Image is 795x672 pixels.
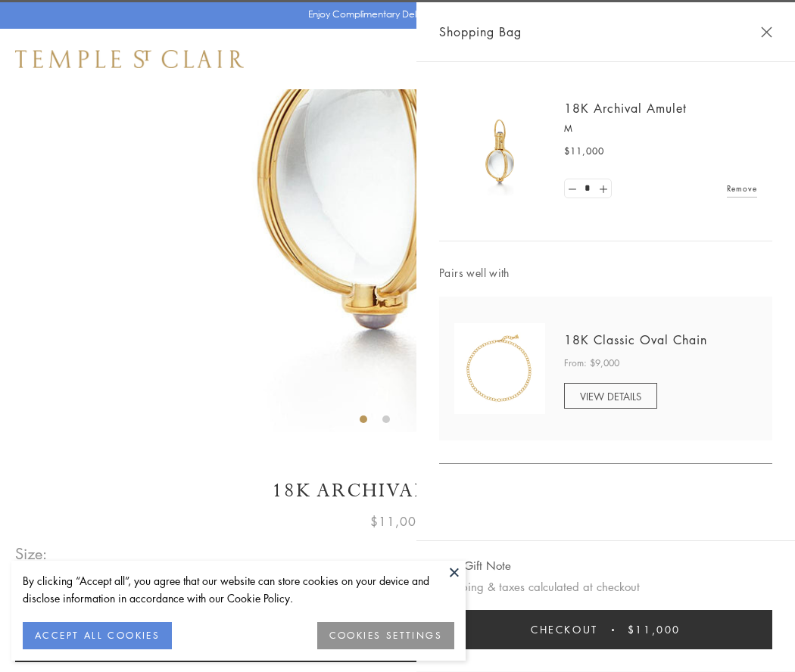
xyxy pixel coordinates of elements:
[439,610,772,649] button: Checkout $11,000
[317,622,454,649] button: COOKIES SETTINGS
[308,7,480,22] p: Enjoy Complimentary Delivery & Returns
[439,264,772,282] span: Pairs well with
[454,323,545,414] img: N88865-OV18
[439,22,522,42] span: Shopping Bag
[15,50,244,68] img: Temple St. Clair
[15,478,780,504] h1: 18K Archival Amulet
[564,100,687,117] a: 18K Archival Amulet
[628,621,681,638] span: $11,000
[564,383,657,409] a: VIEW DETAILS
[439,556,511,575] button: Add Gift Note
[564,144,604,159] span: $11,000
[15,541,48,566] span: Size:
[727,180,757,197] a: Remove
[565,179,580,198] a: Set quantity to 0
[23,622,172,649] button: ACCEPT ALL COOKIES
[595,179,610,198] a: Set quantity to 2
[23,572,454,607] div: By clicking “Accept all”, you agree that our website can store cookies on your device and disclos...
[564,356,619,371] span: From: $9,000
[531,621,598,638] span: Checkout
[564,331,707,348] a: 18K Classic Oval Chain
[439,577,772,596] p: Shipping & taxes calculated at checkout
[454,106,545,197] img: 18K Archival Amulet
[564,121,757,136] p: M
[580,389,641,403] span: VIEW DETAILS
[370,512,425,531] span: $11,000
[761,26,772,38] button: Close Shopping Bag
